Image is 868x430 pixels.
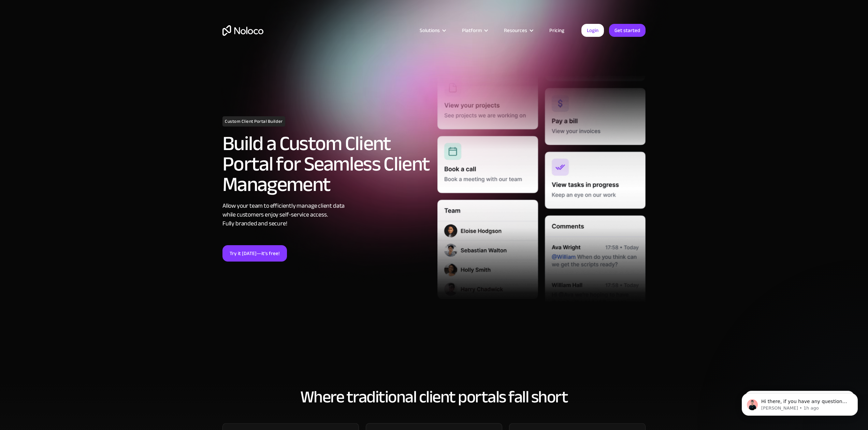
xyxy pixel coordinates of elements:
[222,25,263,36] a: home
[495,26,541,35] div: Resources
[609,24,646,37] a: Get started
[420,26,440,35] div: Solutions
[222,245,287,262] a: Try it [DATE]—it’s free!
[462,26,482,35] div: Platform
[222,133,431,195] h2: Build a Custom Client Portal for Seamless Client Management
[222,116,285,127] h1: Custom Client Portal Builder
[453,26,495,35] div: Platform
[222,388,646,406] h2: Where traditional client portals fall short
[504,26,527,35] div: Resources
[581,24,604,37] a: Login
[541,26,573,35] a: Pricing
[732,379,868,427] iframe: Intercom notifications message
[411,26,453,35] div: Solutions
[222,202,431,228] div: Allow your team to efficiently manage client data while customers enjoy self-service access. Full...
